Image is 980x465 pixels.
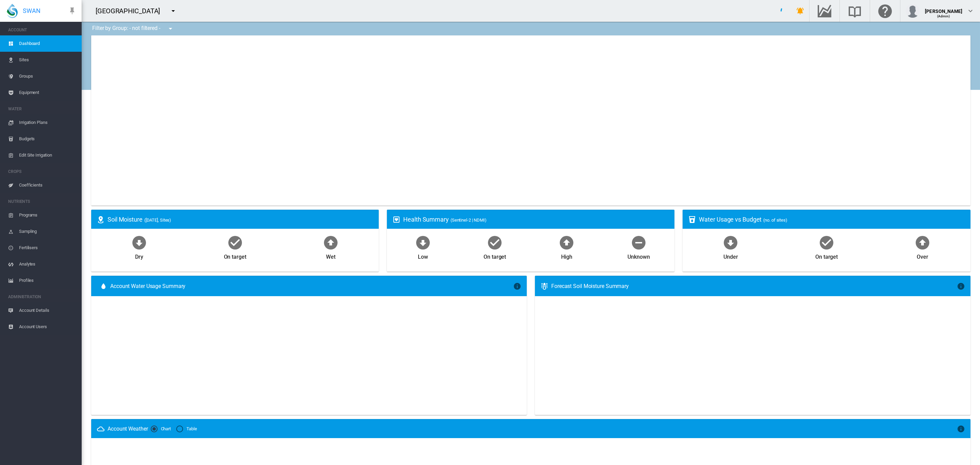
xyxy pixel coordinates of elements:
[19,223,76,240] span: Sampling
[763,218,787,223] span: (no. of sites)
[513,282,521,290] md-icon: icon-information
[135,251,143,261] div: Dry
[451,218,487,223] span: (Sentinel-2 | NDMI)
[540,282,549,290] md-icon: icon-thermometer-lines
[818,234,835,251] md-icon: icon-checkbox-marked-circle
[144,218,171,223] span: ([DATE], Sites)
[110,283,513,290] span: Account Water Usage Summary
[97,215,105,224] md-icon: icon-map-marker-radius
[957,425,965,433] md-icon: icon-information
[794,4,807,18] button: icon-bell-ring
[722,234,739,251] md-icon: icon-arrow-down-bold-circle
[68,7,76,15] md-icon: icon-pin
[487,234,503,251] md-icon: icon-checkbox-marked-circle
[8,196,76,207] span: NUTRIENTS
[627,251,650,261] div: Unknown
[326,251,336,261] div: Wet
[914,234,931,251] md-icon: icon-arrow-up-bold-circle
[166,25,175,33] md-icon: icon-menu-down
[8,25,76,35] span: ACCOUNT
[415,234,431,251] md-icon: icon-arrow-down-bold-circle
[7,4,18,18] img: SWAN-Landscape-Logo-Colour-drop.png
[23,6,40,15] span: SWAN
[166,4,180,18] button: icon-menu-down
[19,114,76,131] span: Irrigation Plans
[796,7,804,15] md-icon: icon-bell-ring
[96,6,166,16] div: [GEOGRAPHIC_DATA]
[19,52,76,68] span: Sites
[551,283,957,290] div: Forecast Soil Moisture Summary
[925,5,962,12] div: [PERSON_NAME]
[966,7,975,15] md-icon: icon-chevron-down
[392,215,401,224] md-icon: icon-heart-box-outline
[558,234,575,251] md-icon: icon-arrow-up-bold-circle
[19,319,76,335] span: Account Users
[688,215,696,224] md-icon: icon-cup-water
[87,22,179,35] div: Filter by Group: - not filtered -
[631,234,647,251] md-icon: icon-minus-circle
[816,7,833,15] md-icon: Go to the Data Hub
[176,426,197,432] md-radio-button: Table
[877,7,893,15] md-icon: Click here for help
[224,251,246,261] div: On target
[227,234,243,251] md-icon: icon-checkbox-marked-circle
[847,7,863,15] md-icon: Search the knowledge base
[19,131,76,147] span: Budgets
[937,14,950,18] span: (Admin)
[8,166,76,177] span: CROPS
[108,215,373,224] div: Soil Moisture
[957,282,965,290] md-icon: icon-information
[99,282,108,290] md-icon: icon-water
[561,251,572,261] div: High
[19,256,76,272] span: Analytes
[19,272,76,289] span: Profiles
[917,251,928,261] div: Over
[131,234,147,251] md-icon: icon-arrow-down-bold-circle
[19,147,76,163] span: Edit Site Irrigation
[19,35,76,52] span: Dashboard
[815,251,838,261] div: On target
[19,207,76,223] span: Programs
[403,215,669,224] div: Health Summary
[164,22,177,35] button: icon-menu-down
[19,302,76,319] span: Account Details
[8,291,76,302] span: ADMINISTRATION
[19,84,76,101] span: Equipment
[19,68,76,84] span: Groups
[19,177,76,193] span: Coefficients
[151,426,171,432] md-radio-button: Chart
[699,215,965,224] div: Water Usage vs Budget
[97,425,105,433] md-icon: icon-weather-cloudy
[723,251,738,261] div: Under
[169,7,177,15] md-icon: icon-menu-down
[108,425,148,433] div: Account Weather
[8,103,76,114] span: WATER
[19,240,76,256] span: Fertilisers
[484,251,506,261] div: On target
[906,4,919,18] img: profile.jpg
[323,234,339,251] md-icon: icon-arrow-up-bold-circle
[418,251,428,261] div: Low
